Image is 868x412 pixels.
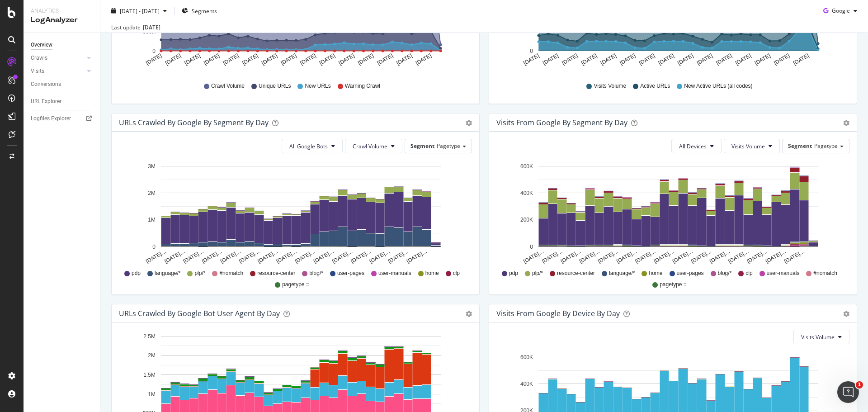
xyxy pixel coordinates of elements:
text: [DATE] [715,52,733,66]
text: [DATE] [522,52,540,66]
div: Visits [31,66,44,76]
text: [DATE] [657,52,675,66]
text: [DATE] [241,52,259,66]
span: Segments [192,7,217,14]
text: [DATE] [184,52,202,66]
div: Conversions [31,80,61,89]
text: [DATE] [638,52,656,66]
text: [DATE] [792,52,810,66]
span: pagetype = [660,281,687,289]
span: language/* [155,270,180,277]
div: gear [843,311,849,317]
svg: A chart. [119,161,469,265]
button: [DATE] - [DATE] [108,4,170,18]
button: Visits Volume [724,139,780,153]
a: URL Explorer [31,97,94,106]
text: [DATE] [676,52,694,66]
span: home [649,270,662,277]
text: [DATE] [164,52,182,66]
text: 0 [530,244,533,250]
div: Overview [31,40,52,50]
span: language/* [609,270,635,277]
text: 500K [143,28,156,35]
text: [DATE] [357,52,375,66]
text: [DATE] [318,52,336,66]
text: [DATE] [145,52,163,66]
text: [DATE] [580,52,598,66]
text: 1.5M [143,372,156,378]
text: 1M [148,391,156,398]
div: Visits from Google By Segment By Day [496,118,627,127]
text: 400K [520,190,533,196]
button: All Devices [671,139,722,153]
span: user-manuals [378,270,411,277]
div: gear [843,120,849,126]
div: Analytics [31,7,93,15]
text: [DATE] [280,52,298,66]
span: pagetype = [282,281,309,289]
text: [DATE] [618,52,637,66]
span: Crawl Volume [353,142,387,150]
text: [DATE] [260,52,278,66]
span: All Google Bots [289,142,328,150]
span: Segment [410,142,434,150]
text: 600K [520,163,533,170]
span: #nomatch [813,270,837,277]
span: #nomatch [219,270,243,277]
span: All Devices [679,142,707,150]
text: 200K [520,217,533,223]
span: Crawl Volume [211,82,245,90]
svg: A chart. [496,161,846,265]
text: [DATE] [599,52,618,66]
text: 0 [152,48,156,54]
text: 2M [148,190,156,196]
span: blog/* [309,270,323,277]
button: Segments [178,4,221,18]
a: Visits [31,66,85,76]
text: 2.5M [143,333,156,340]
span: clp [745,270,752,277]
text: [DATE] [415,52,433,66]
span: Active URLs [640,82,670,90]
button: Visits Volume [793,330,849,344]
span: resource-center [557,270,595,277]
text: [DATE] [203,52,221,66]
span: clp [453,270,460,277]
text: 0 [152,244,156,250]
span: Pagetype [814,142,838,150]
a: Overview [31,40,94,50]
span: Segment [788,142,812,150]
text: [DATE] [561,52,579,66]
span: resource-center [257,270,295,277]
text: [DATE] [222,52,240,66]
div: LogAnalyzer [31,15,93,25]
div: URLs Crawled by Google By Segment By Day [119,118,269,127]
button: Google [820,4,861,18]
span: 1 [856,381,863,388]
div: Logfiles Explorer [31,114,71,123]
div: [DATE] [143,24,160,32]
text: [DATE] [754,52,772,66]
span: Visits Volume [594,82,626,90]
a: Logfiles Explorer [31,114,94,123]
div: gear [466,311,472,317]
div: gear [466,120,472,126]
iframe: Intercom live chat [837,381,859,403]
text: [DATE] [376,52,394,66]
div: Crawls [31,53,47,63]
span: Google [832,7,850,14]
text: [DATE] [734,52,752,66]
button: All Google Bots [282,139,343,153]
span: Visits Volume [731,142,765,150]
text: [DATE] [773,52,791,66]
text: [DATE] [696,52,714,66]
div: Visits From Google By Device By Day [496,309,620,318]
span: blog/* [718,270,732,277]
text: 1M [148,217,156,223]
div: URL Explorer [31,97,61,106]
text: 600K [520,354,533,360]
div: Last update [111,24,160,32]
span: pdp [509,270,518,277]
